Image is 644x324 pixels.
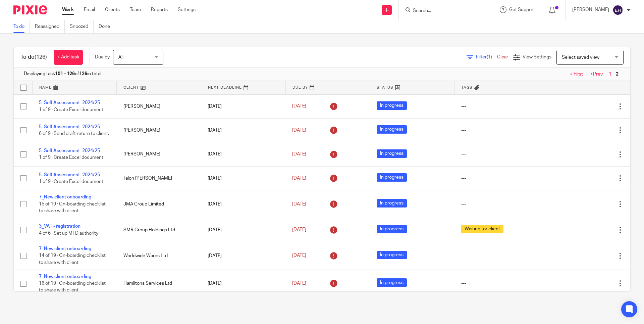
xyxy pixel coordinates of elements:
[13,20,30,33] a: To do
[70,20,94,33] a: Snoozed
[292,253,306,258] span: [DATE]
[39,195,91,199] a: 7_New client onboarding
[117,118,201,142] td: [PERSON_NAME]
[117,242,201,270] td: Worldwide Wares Ltd
[62,6,74,13] a: Work
[55,72,75,76] b: 101 - 126
[614,70,620,78] span: 2
[292,128,306,133] span: [DATE]
[201,142,285,166] td: [DATE]
[39,202,106,214] span: 15 of 19 · On-boarding checklist to share with client
[39,253,106,265] span: 14 of 19 · On-boarding checklist to share with client
[572,6,609,13] p: [PERSON_NAME]
[509,7,535,12] span: Get Support
[292,228,306,232] span: [DATE]
[201,118,285,142] td: [DATE]
[567,72,620,77] nav: pager
[377,278,407,287] span: In progress
[562,55,599,60] span: Select saved view
[461,103,539,110] div: ---
[95,54,110,60] p: Due by
[461,151,539,157] div: ---
[377,125,407,134] span: In progress
[24,71,101,77] span: Displaying task of in total
[39,173,100,177] a: 5_Self Assessment_2024/25
[39,246,91,251] a: 7_New client onboarding
[476,55,497,59] span: Filter
[461,280,539,287] div: ---
[292,281,306,286] span: [DATE]
[292,104,306,109] span: [DATE]
[461,225,503,233] span: Waiting for client
[39,231,98,236] span: 4 of 6 · Set up MTD authority
[105,6,120,13] a: Clients
[487,55,492,59] span: (1)
[118,55,123,60] span: All
[377,251,407,259] span: In progress
[151,6,168,13] a: Reports
[377,173,407,182] span: In progress
[377,199,407,207] span: In progress
[79,72,87,76] b: 126
[377,225,407,233] span: In progress
[461,201,539,207] div: ---
[609,72,611,77] a: 1
[39,155,103,160] span: 1 of 9 · Create Excel document
[201,166,285,190] td: [DATE]
[39,131,109,136] span: 6 of 9 · Send draft return to client.
[99,20,115,33] a: Done
[377,149,407,158] span: In progress
[461,175,539,182] div: ---
[612,5,623,15] img: svg%3E
[39,179,103,184] span: 1 of 9 · Create Excel document
[130,6,141,13] a: Team
[39,148,100,153] a: 5_Self Assessment_2024/25
[570,72,583,77] a: « First
[117,142,201,166] td: [PERSON_NAME]
[497,55,508,59] a: Clear
[39,125,100,129] a: 5_Self Assessment_2024/25
[178,6,196,13] a: Settings
[35,54,47,60] span: (126)
[377,101,407,110] span: In progress
[591,72,603,77] a: ‹ Prev
[412,8,473,14] input: Search
[461,252,539,259] div: ---
[84,6,95,13] a: Email
[201,94,285,118] td: [DATE]
[117,94,201,118] td: [PERSON_NAME]
[292,202,306,206] span: [DATE]
[117,270,201,297] td: Hamiltons Services Ltd
[201,190,285,218] td: [DATE]
[39,107,103,112] span: 1 of 9 · Create Excel document
[292,152,306,156] span: [DATE]
[201,242,285,270] td: [DATE]
[13,5,47,14] img: Pixie
[117,166,201,190] td: Talon [PERSON_NAME]
[39,224,80,229] a: 3_VAT - registration
[35,20,65,33] a: Reassigned
[20,54,47,61] h1: To do
[39,100,100,105] a: 5_Self Assessment_2024/25
[461,127,539,134] div: ---
[39,274,91,279] a: 7_New client onboarding
[54,50,83,65] a: + Add task
[461,86,473,89] span: Tags
[292,176,306,181] span: [DATE]
[39,281,106,293] span: 16 of 19 · On-boarding checklist to share with client
[117,190,201,218] td: JMA Group Limited
[117,218,201,242] td: SMR Group Holdings Ltd
[201,270,285,297] td: [DATE]
[523,55,551,59] span: View Settings
[201,218,285,242] td: [DATE]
